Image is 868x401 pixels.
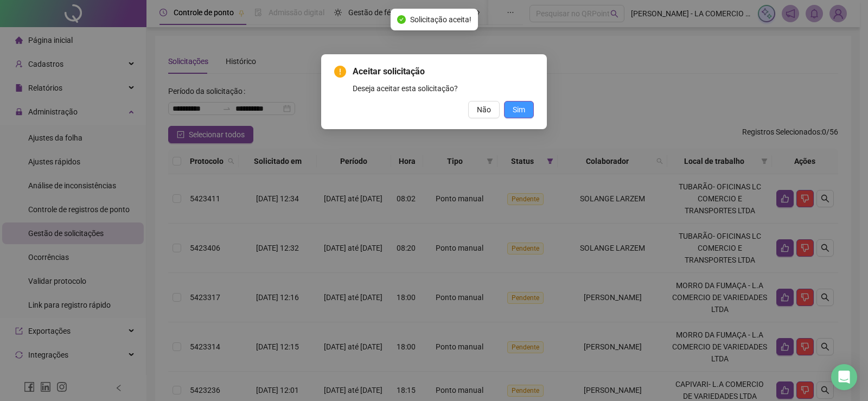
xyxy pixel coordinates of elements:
span: Aceitar solicitação [353,65,534,78]
span: check-circle [397,15,406,24]
button: Não [468,101,500,118]
span: Não [477,104,491,116]
span: exclamation-circle [334,66,346,78]
div: Deseja aceitar esta solicitação? [353,82,534,94]
span: Solicitação aceita! [410,14,471,26]
div: Open Intercom Messenger [831,364,857,390]
button: Sim [504,101,534,118]
span: Sim [513,104,525,116]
